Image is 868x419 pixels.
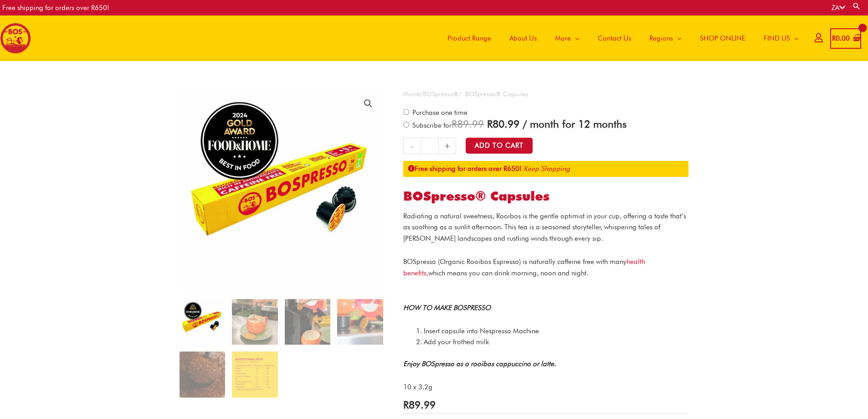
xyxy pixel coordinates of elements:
[589,16,640,61] a: Contact Us
[439,138,456,154] a: +
[447,25,491,52] span: Product Range
[700,25,745,52] span: SHOP ONLINE
[509,25,537,52] span: About Us
[424,336,688,348] li: Add your frothed milk
[421,138,438,154] input: Product quantity
[232,352,277,397] img: BOSpresso® Capsules - Image 6
[403,398,436,411] bdi: 89.99
[640,16,691,61] a: Regions
[546,16,589,61] a: More
[411,109,467,117] span: Purchase one time
[832,34,836,42] span: R
[452,118,484,130] span: 89.99
[403,109,409,115] input: Purchase one time
[523,118,627,130] span: / month for 12 months
[403,258,645,277] span: BOSpresso (Organic Rooibos Espresso) is naturally caffeine free with many which means you can dri...
[180,299,225,345] img: bospresso® capsules
[830,28,861,49] a: View Shopping Cart, empty
[232,299,277,345] img: bospresso® capsules
[180,88,383,292] img: bospresso® capsules
[403,398,409,411] span: R
[431,16,808,61] nav: Site Navigation
[403,88,688,100] nav: Breadcrumb
[423,90,459,98] a: BOSpresso®
[411,121,627,129] span: Subscribe for
[403,138,421,154] a: -
[337,299,383,345] img: bospresso® capsules
[452,118,457,130] span: R
[403,189,688,204] h1: BOSpresso® Capsules
[403,258,645,277] a: health benefits,
[487,118,519,130] span: 80.99
[555,25,571,52] span: More
[360,95,376,112] a: View full-screen image gallery
[524,165,570,173] a: Keep Shopping
[691,16,755,61] a: SHOP ONLINE
[403,360,556,368] strong: Enjoy BOSpresso as a rooibos cappuccino or latte.
[466,138,533,154] button: Add to Cart
[438,16,500,61] a: Product Range
[403,304,491,312] strong: HOW TO MAKE BOSPRESSO
[487,118,493,130] span: R
[852,2,861,10] a: Search button
[500,16,546,61] a: About Us
[403,211,688,244] p: Radiating a natural sweetness, Rooibos is the gentle optimist in your cup, offering a taste that’...
[832,34,850,42] bdi: 0.00
[832,4,845,12] a: ZA
[285,299,330,345] img: bospresso® capsules
[424,326,688,337] li: Insert capsule into Nespresso Machine
[408,165,522,173] strong: Free shipping for orders over R650!
[764,25,790,52] span: FIND US
[403,382,688,393] p: 10 x 3.2g
[403,90,420,98] a: Home
[403,122,409,128] input: Subscribe for / month for 12 months
[598,25,631,52] span: Contact Us
[649,25,673,52] span: Regions
[180,352,225,397] img: BOSpresso® Capsules - Image 5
